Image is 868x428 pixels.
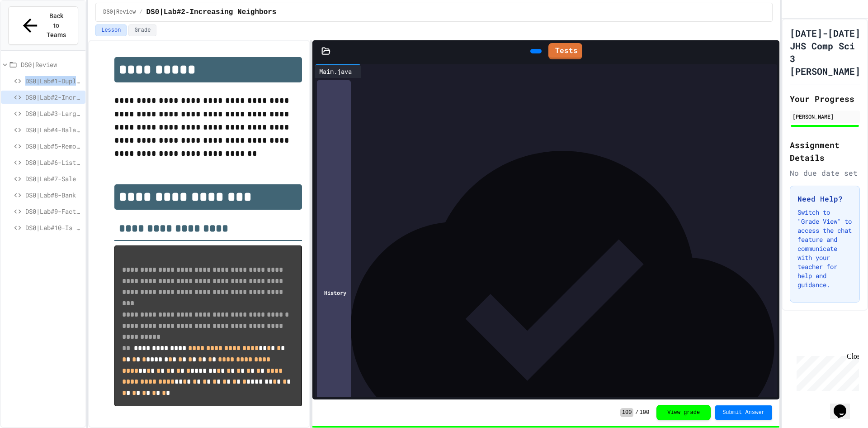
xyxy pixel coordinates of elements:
[103,9,136,16] span: DS0|Review
[25,207,82,216] span: DS0|Lab#9-Factorial
[25,141,82,151] span: DS0|Lab#5-Remove All In Range
[635,409,638,416] span: /
[25,158,82,167] span: DS0|Lab#6-ListMagicStrings
[640,409,650,416] span: 100
[548,43,582,59] a: Tests
[656,405,711,420] button: View grade
[46,11,67,40] span: Back to Teams
[620,408,634,417] span: 100
[95,24,127,36] button: Lesson
[315,64,361,78] div: Main.java
[21,60,82,69] span: DS0|Review
[790,92,860,105] h2: Your Progress
[715,405,772,420] button: Submit Answer
[793,112,857,120] div: [PERSON_NAME]
[25,76,82,86] span: DS0|Lab#1-Duplicate Count
[797,208,852,289] p: Switch to "Grade View" to access the chat feature and communicate with your teacher for help and ...
[25,174,82,183] span: DS0|Lab#7-Sale
[139,9,142,16] span: /
[25,125,82,135] span: DS0|Lab#4-Balanced
[797,193,852,204] h3: Need Help?
[830,392,859,419] iframe: chat widget
[790,139,860,164] h2: Assignment Details
[8,6,78,45] button: Back to Teams
[146,7,276,18] span: DS0|Lab#2-Increasing Neighbors
[790,168,860,178] div: No due date set
[793,352,859,391] iframe: chat widget
[128,24,156,36] button: Grade
[25,109,82,118] span: DS0|Lab#3-Largest Time Denominations
[25,92,82,102] span: DS0|Lab#2-Increasing Neighbors
[722,409,765,416] span: Submit Answer
[315,67,356,76] div: Main.java
[25,223,82,232] span: DS0|Lab#10-Is Solvable
[4,4,62,58] div: Chat with us now!Close
[25,190,82,200] span: DS0|Lab#8-Bank
[790,27,860,77] h1: [DATE]-[DATE] JHS Comp Sci 3 [PERSON_NAME]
